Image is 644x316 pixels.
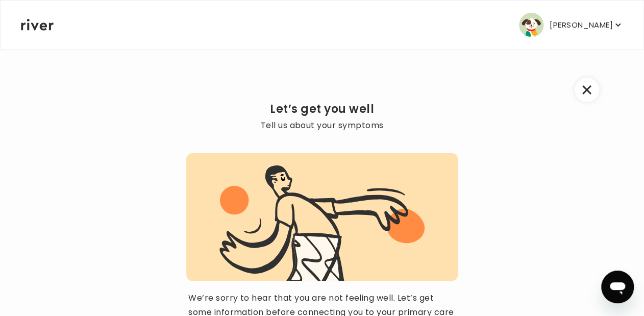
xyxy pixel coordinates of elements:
[186,118,458,133] p: Tell us about your symptoms
[601,271,634,303] iframe: Button to launch messaging window
[519,13,623,37] button: user avatar[PERSON_NAME]
[186,102,458,116] h2: Let’s get you well
[519,13,543,37] img: user avatar
[219,163,424,281] img: visit complete graphic
[550,18,613,32] p: [PERSON_NAME]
